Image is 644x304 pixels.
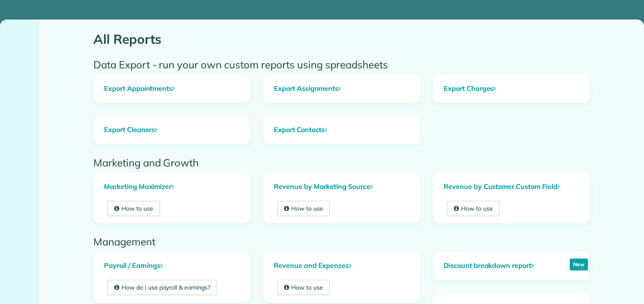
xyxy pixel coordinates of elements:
h1: All Reports [93,32,590,46]
h2: Data Export - run your own custom reports using spreadsheets [93,59,590,70]
a: How to use [277,280,330,295]
a: How do I use payroll & earnings? [107,280,217,295]
a: How to use [277,201,330,216]
a: Revenue by Customer Custom Field [433,173,590,201]
a: Export Contacts [264,116,420,144]
a: Discount breakdown report [433,252,544,280]
p: New [570,259,588,270]
a: How to use [107,201,160,216]
a: Export Cleaners [94,116,250,144]
h2: Marketing and Growth [93,157,590,168]
a: Export Assignments [264,75,420,103]
a: Export Appointments [94,75,250,103]
a: Marketing Maximizer [94,173,250,201]
a: Payroll / Earnings [94,252,250,280]
a: How to use [447,201,500,216]
a: Export Charges [433,75,590,103]
h2: Management [93,236,590,247]
a: Revenue and Expenses [264,252,420,280]
a: Revenue by Marketing Source [264,173,420,201]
